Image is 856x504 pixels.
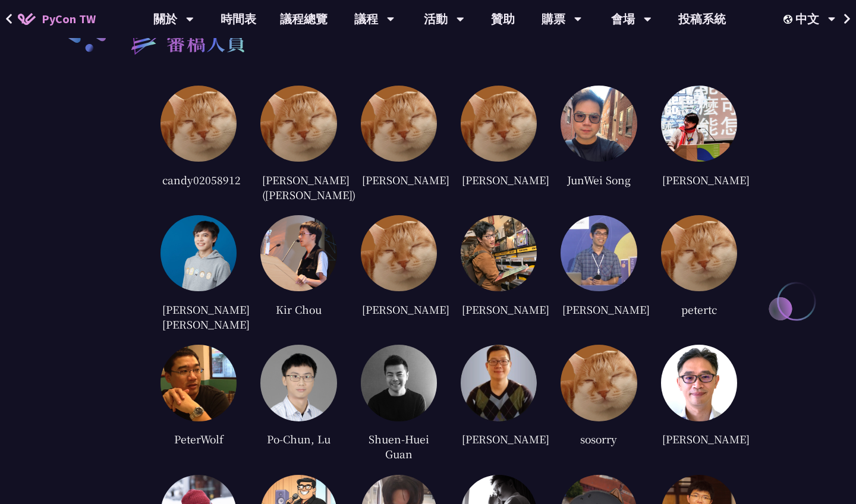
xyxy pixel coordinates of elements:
[361,171,437,188] div: [PERSON_NAME]
[561,345,637,421] img: default.0dba411.jpg
[461,345,537,421] img: 2fb25c4dbcc2424702df8acae420c189.jpg
[661,300,737,318] div: petertc
[561,430,637,448] div: sosorry
[119,19,166,64] img: heading-bullet
[361,300,437,318] div: [PERSON_NAME]
[260,171,336,203] div: [PERSON_NAME] ([PERSON_NAME])
[361,430,437,463] div: Shuen-Huei Guan
[661,215,737,291] img: default.0dba411.jpg
[661,86,737,162] img: 0ef73766d8c3fcb0619c82119e72b9bb.jpg
[561,86,637,162] img: cc92e06fafd13445e6a1d6468371e89a.jpg
[461,215,537,291] img: 25c07452fc50a232619605b3e350791e.jpg
[561,171,637,188] div: JunWei Song
[6,4,108,34] a: PyCon TW
[166,28,246,56] h2: 審稿人員
[260,86,336,162] img: default.0dba411.jpg
[160,215,237,291] img: eb8f9b31a5f40fbc9a4405809e126c3f.jpg
[361,86,437,162] img: default.0dba411.jpg
[661,345,737,421] img: d0223f4f332c07bbc4eacc3daa0b50af.jpg
[160,430,237,448] div: PeterWolf
[18,13,36,25] img: Home icon of PyCon TW 2025
[783,15,795,24] img: Locale Icon
[42,10,96,28] span: PyCon TW
[361,215,437,291] img: default.0dba411.jpg
[160,86,237,162] img: default.0dba411.jpg
[561,300,637,318] div: [PERSON_NAME]
[661,430,737,448] div: [PERSON_NAME]
[160,345,237,421] img: fc8a005fc59e37cdaca7cf5c044539c8.jpg
[361,345,437,421] img: 5b816cddee2d20b507d57779bce7e155.jpg
[461,300,537,318] div: [PERSON_NAME]
[461,171,537,188] div: [PERSON_NAME]
[160,171,237,188] div: candy02058912
[561,215,637,291] img: ca361b68c0e016b2f2016b0cb8f298d8.jpg
[260,215,336,291] img: 1422dbae1f7d1b7c846d16e7791cd687.jpg
[260,345,336,421] img: 5ff9de8d57eb0523377aec5064268ffd.jpg
[260,430,336,448] div: Po-Chun, Lu
[160,300,237,333] div: [PERSON_NAME] [PERSON_NAME]
[260,300,336,318] div: Kir Chou
[461,430,537,448] div: [PERSON_NAME]
[661,171,737,188] div: [PERSON_NAME]
[461,86,537,162] img: default.0dba411.jpg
